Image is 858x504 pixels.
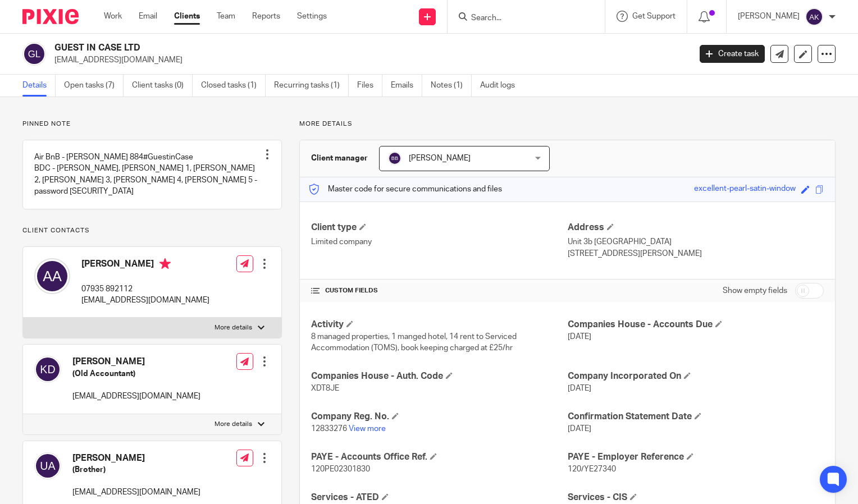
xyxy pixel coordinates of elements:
[311,222,567,233] h4: Client type
[311,370,567,382] h4: Companies House - Auth. Code
[72,487,200,498] p: [EMAIL_ADDRESS][DOMAIN_NAME]
[34,258,70,294] img: svg%3E
[349,425,386,433] a: View more
[568,333,591,341] span: [DATE]
[311,153,368,164] h3: Client manager
[159,258,171,269] i: Primary
[431,75,472,97] a: Notes (1)
[22,226,282,235] p: Client contacts
[568,465,616,473] span: 120/YE27340
[568,236,824,248] p: Unit 3b [GEOGRAPHIC_DATA]
[311,451,567,463] h4: PAYE - Accounts Office Ref.
[470,13,571,24] input: Search
[391,75,422,97] a: Emails
[311,425,347,433] span: 12833276
[723,285,787,296] label: Show empty fields
[700,45,765,63] a: Create task
[311,286,567,295] h4: CUSTOM FIELDS
[299,120,836,129] p: More details
[217,11,235,22] a: Team
[214,323,252,332] p: More details
[568,222,824,233] h4: Address
[388,152,401,165] img: svg%3E
[22,120,282,129] p: Pinned note
[311,236,567,248] p: Limited company
[81,283,209,295] p: 07935 892112
[72,464,200,475] h5: (Brother)
[308,184,502,195] p: Master code for secure communications and files
[214,420,252,429] p: More details
[174,11,200,22] a: Clients
[54,54,683,66] p: [EMAIL_ADDRESS][DOMAIN_NAME]
[311,492,567,503] h4: Services - ATED
[568,411,824,423] h4: Confirmation Statement Date
[311,411,567,423] h4: Company Reg. No.
[632,12,676,20] span: Get Support
[81,258,209,272] h4: [PERSON_NAME]
[72,368,200,379] h5: (Old Accountant)
[568,451,824,463] h4: PAYE - Employer Reference
[297,11,327,22] a: Settings
[568,248,824,259] p: [STREET_ADDRESS][PERSON_NAME]
[738,11,800,22] p: [PERSON_NAME]
[22,42,46,66] img: svg%3E
[139,11,157,22] a: Email
[132,75,193,97] a: Client tasks (0)
[311,384,339,392] span: XDT8JE
[311,319,567,331] h4: Activity
[409,154,471,162] span: [PERSON_NAME]
[694,183,796,196] div: excellent-pearl-satin-window
[22,75,56,97] a: Details
[72,452,200,464] h4: [PERSON_NAME]
[357,75,382,97] a: Files
[72,391,200,402] p: [EMAIL_ADDRESS][DOMAIN_NAME]
[480,75,523,97] a: Audit logs
[274,75,349,97] a: Recurring tasks (1)
[568,492,824,503] h4: Services - CIS
[201,75,266,97] a: Closed tasks (1)
[54,42,557,54] h2: GUEST IN CASE LTD
[311,465,370,473] span: 120PE02301830
[81,295,209,306] p: [EMAIL_ADDRESS][DOMAIN_NAME]
[22,9,79,24] img: Pixie
[568,319,824,331] h4: Companies House - Accounts Due
[72,356,200,368] h4: [PERSON_NAME]
[568,384,591,392] span: [DATE]
[568,370,824,382] h4: Company Incorporated On
[252,11,280,22] a: Reports
[34,356,61,383] img: svg%3E
[104,11,122,22] a: Work
[64,75,124,97] a: Open tasks (7)
[805,8,823,26] img: svg%3E
[568,425,591,433] span: [DATE]
[311,333,517,352] span: 8 managed properties, 1 manged hotel, 14 rent to Serviced Accommodation (TOMS), book keeping char...
[34,452,61,479] img: svg%3E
